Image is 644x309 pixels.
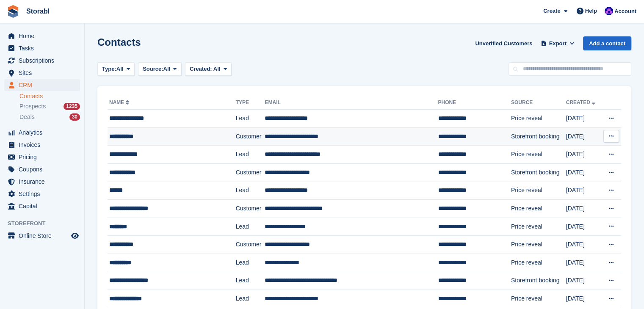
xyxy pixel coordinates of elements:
[511,272,566,290] td: Storefront booking
[566,254,601,272] td: [DATE]
[70,231,80,241] a: Preview store
[69,113,80,121] div: 30
[19,113,80,121] a: Deals 30
[4,55,80,66] a: menu
[614,7,636,16] span: Account
[4,127,80,138] a: menu
[19,200,69,212] span: Capital
[19,102,80,111] a: Prospects 1235
[511,290,566,308] td: Price reveal
[549,39,567,48] span: Export
[236,218,265,236] td: Lead
[4,188,80,200] a: menu
[236,163,265,182] td: Customer
[19,102,46,110] span: Prospects
[511,163,566,182] td: Storefront booking
[4,42,80,54] a: menu
[64,103,80,110] div: 1235
[19,55,69,66] span: Subscriptions
[566,146,601,164] td: [DATE]
[511,146,566,164] td: Price reveal
[19,42,69,54] span: Tasks
[8,219,84,228] span: Storefront
[543,7,560,15] span: Create
[19,30,69,42] span: Home
[4,163,80,175] a: menu
[190,66,212,72] span: Created:
[4,79,80,91] a: menu
[511,218,566,236] td: Price reveal
[585,7,597,15] span: Help
[185,62,232,76] button: Created: All
[511,182,566,200] td: Price reveal
[19,139,69,151] span: Invoices
[566,127,601,146] td: [DATE]
[19,67,69,79] span: Sites
[19,79,69,91] span: CRM
[472,36,536,50] a: Unverified Customers
[4,30,80,42] a: menu
[143,65,163,73] span: Source:
[236,146,265,164] td: Lead
[566,236,601,254] td: [DATE]
[265,96,438,110] th: Email
[19,151,69,163] span: Pricing
[4,67,80,79] a: menu
[566,163,601,182] td: [DATE]
[213,66,221,72] span: All
[97,62,135,76] button: Type: All
[566,218,601,236] td: [DATE]
[4,139,80,151] a: menu
[511,127,566,146] td: Storefront booking
[236,254,265,272] td: Lead
[583,36,631,50] a: Add a contact
[236,127,265,146] td: Customer
[511,200,566,218] td: Price reveal
[19,113,35,121] span: Deals
[236,290,265,308] td: Lead
[163,65,171,73] span: All
[102,65,116,73] span: Type:
[511,96,566,110] th: Source
[566,290,601,308] td: [DATE]
[19,92,80,100] a: Contacts
[19,163,69,175] span: Coupons
[23,4,53,18] a: Storabl
[566,200,601,218] td: [DATE]
[236,110,265,128] td: Lead
[138,62,182,76] button: Source: All
[511,254,566,272] td: Price reveal
[566,110,601,128] td: [DATE]
[19,188,69,200] span: Settings
[511,236,566,254] td: Price reveal
[236,236,265,254] td: Customer
[605,7,613,15] img: Bailey Hunt
[97,36,141,48] h1: Contacts
[4,176,80,188] a: menu
[236,182,265,200] td: Lead
[109,99,131,105] a: Name
[4,230,80,242] a: menu
[236,272,265,290] td: Lead
[19,127,69,138] span: Analytics
[4,200,80,212] a: menu
[539,36,576,50] button: Export
[566,182,601,200] td: [DATE]
[511,110,566,128] td: Price reveal
[236,96,265,110] th: Type
[236,200,265,218] td: Customer
[438,96,511,110] th: Phone
[4,151,80,163] a: menu
[7,5,19,18] img: stora-icon-8386f47178a22dfd0bd8f6a31ec36ba5ce8667c1dd55bd0f319d3a0aa187defe.svg
[116,65,124,73] span: All
[19,176,69,188] span: Insurance
[19,230,69,242] span: Online Store
[566,99,597,105] a: Created
[566,272,601,290] td: [DATE]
